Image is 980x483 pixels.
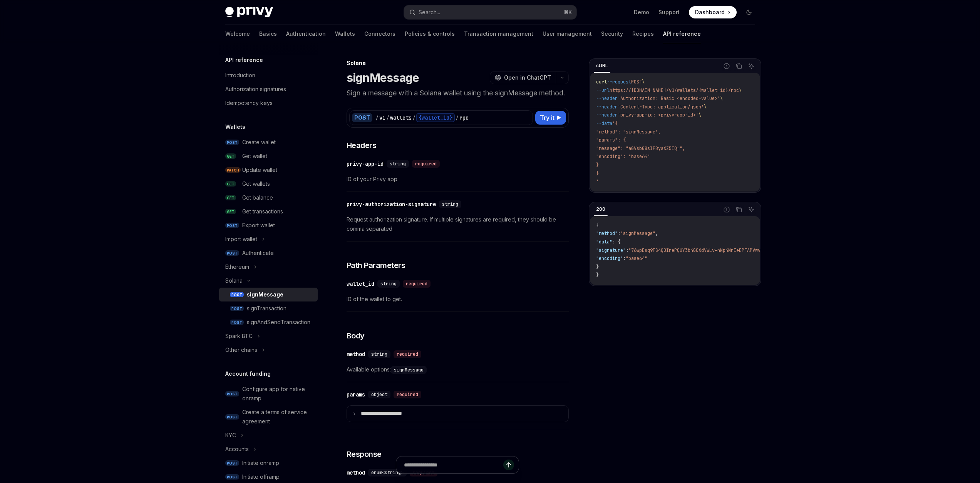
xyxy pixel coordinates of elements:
[634,8,649,16] a: Demo
[404,5,576,19] button: Search...⌘K
[746,61,756,71] button: Ask AI
[347,200,436,208] div: privy-authorization-signature
[596,272,599,278] span: }
[219,82,318,96] a: Authorization signatures
[394,391,421,398] div: required
[347,330,365,341] span: Body
[632,25,654,43] a: Recipes
[259,25,277,43] a: Basics
[242,221,275,230] div: Export wallet
[225,85,286,94] div: Authorization signatures
[596,230,618,237] span: "method"
[689,6,737,18] a: Dashboard
[219,149,318,163] a: GETGet wallet
[347,449,382,460] span: Response
[225,98,273,108] div: Idempotency keys
[540,113,554,122] span: Try it
[720,95,723,102] span: \
[225,71,255,80] div: Introduction
[386,114,389,122] div: /
[347,295,569,304] span: ID of the wallet to get.
[535,111,566,125] button: Try it
[379,114,385,122] div: v1
[242,152,267,161] div: Get wallet
[594,205,608,214] div: 200
[242,385,313,403] div: Configure app for native onramp
[596,153,650,160] span: "encoding": "base64"
[390,114,412,122] div: wallets
[347,280,374,288] div: wallet_id
[247,290,283,299] div: signMessage
[225,153,236,159] span: GET
[391,366,427,374] code: signMessage
[347,350,365,358] div: method
[225,167,241,173] span: PATCH
[612,239,620,245] span: : {
[596,87,610,93] span: --url
[225,262,249,271] div: Ethereum
[734,61,744,71] button: Copy the contents from the code block
[247,304,286,313] div: signTransaction
[596,137,626,143] span: "params": {
[219,96,318,110] a: Idempotency keys
[403,280,431,288] div: required
[371,391,387,398] span: object
[642,79,645,85] span: \
[596,264,599,270] span: }
[347,59,569,67] div: Solana
[225,7,273,18] img: dark logo
[225,276,243,285] div: Solana
[219,177,318,191] a: GETGet wallets
[655,230,658,237] span: ,
[219,405,318,428] a: POSTCreate a terms of service agreement
[610,87,739,93] span: https://[DOMAIN_NAME]/v1/wallets/{wallet_id}/rpc
[405,25,455,43] a: Policies & controls
[734,205,744,215] button: Copy the contents from the code block
[225,345,257,355] div: Other chains
[504,74,551,82] span: Open in ChatGPT
[601,25,623,43] a: Security
[225,235,257,244] div: Import wallet
[225,445,249,454] div: Accounts
[242,458,279,468] div: Initiate onramp
[628,247,871,253] span: "76wpEsq9FS4QOInePQUY3b4GCXdVwLv+nNp4NnI+EPTAPVwvXCjzjUW/gD6Vuh4KaD+7p2X4MaTu6xYu0rMTAA=="
[219,288,318,301] a: POSTsignMessage
[658,8,680,16] a: Support
[596,79,607,85] span: curl
[596,145,685,152] span: "message": "aGVsbG8sIFByaXZ5IQ=",
[596,222,599,228] span: {
[442,201,458,207] span: string
[596,239,612,245] span: "data"
[746,205,756,215] button: Ask AI
[412,160,440,168] div: required
[596,247,626,253] span: "signature"
[663,25,701,43] a: API reference
[464,25,533,43] a: Transaction management
[618,230,620,237] span: :
[607,79,631,85] span: --request
[219,135,318,149] a: POSTCreate wallet
[225,223,239,228] span: POST
[596,162,599,168] span: }
[618,95,720,102] span: 'Authorization: Basic <encoded-value>'
[743,6,755,18] button: Toggle dark mode
[225,25,250,43] a: Welcome
[242,207,283,216] div: Get transactions
[503,460,514,470] button: Send message
[623,255,626,261] span: :
[596,120,612,127] span: --data
[225,391,239,397] span: POST
[416,113,455,122] div: {wallet_id}
[286,25,326,43] a: Authentication
[225,181,236,187] span: GET
[419,8,440,17] div: Search...
[242,165,277,175] div: Update wallet
[347,140,377,151] span: Headers
[230,292,244,298] span: POST
[564,9,572,15] span: ⌘ K
[352,113,372,122] div: POST
[225,122,245,132] h5: Wallets
[225,209,236,215] span: GET
[596,112,618,118] span: --header
[364,25,395,43] a: Connectors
